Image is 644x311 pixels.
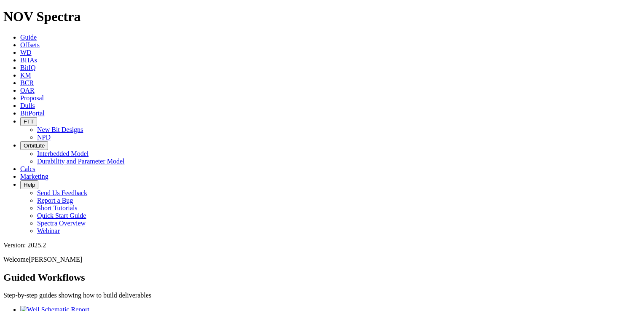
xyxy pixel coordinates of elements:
p: Welcome [3,256,641,263]
a: Durability and Parameter Model [37,158,125,165]
a: BHAs [20,56,37,64]
div: Version: 2025.2 [3,241,641,249]
a: BitPortal [20,110,45,117]
span: FTT [24,118,34,125]
a: WD [20,49,32,56]
a: Send Us Feedback [37,189,87,196]
a: KM [20,72,31,79]
a: Proposal [20,94,44,102]
a: Webinar [37,227,60,234]
a: NPD [37,134,51,141]
a: Marketing [20,173,48,180]
a: BCR [20,79,34,86]
a: OAR [20,87,35,94]
a: Short Tutorials [37,204,78,212]
a: Quick Start Guide [37,212,86,219]
p: Step-by-step guides showing how to build deliverables [3,292,641,299]
span: Help [24,182,35,188]
a: New Bit Designs [37,126,83,133]
a: Interbedded Model [37,150,89,157]
button: FTT [20,117,37,126]
a: Calcs [20,165,35,172]
h2: Guided Workflows [3,272,641,283]
a: BitIQ [20,64,35,71]
button: OrbitLite [20,141,48,150]
a: Offsets [20,41,40,48]
span: [PERSON_NAME] [29,256,82,263]
span: OrbitLite [24,142,45,149]
a: Spectra Overview [37,220,86,227]
h1: NOV Spectra [3,9,641,24]
a: Report a Bug [37,197,73,204]
a: Dulls [20,102,35,109]
button: Help [20,180,38,189]
a: Guide [20,34,37,41]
